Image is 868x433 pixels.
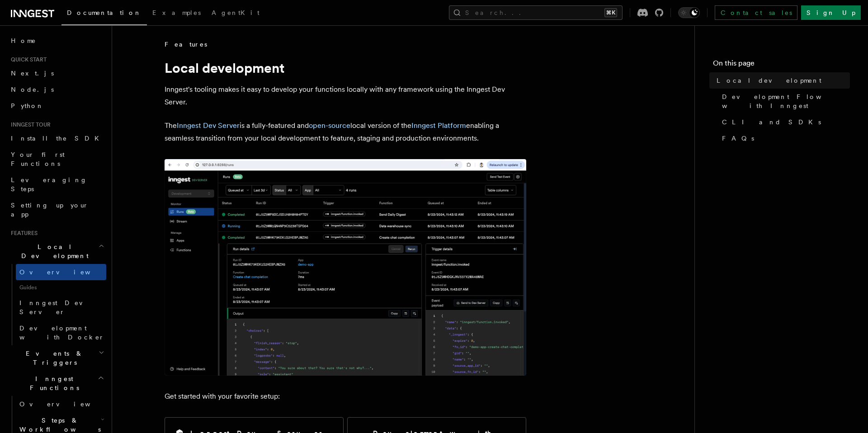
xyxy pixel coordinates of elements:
span: Development Flow with Inngest [722,92,850,110]
span: Documentation [67,9,142,16]
a: Examples [147,3,206,24]
p: Inngest's tooling makes it easy to develop your functions locally with any framework using the In... [165,83,526,108]
span: Python [11,102,44,109]
span: Local development [717,76,821,85]
a: FAQs [718,130,850,146]
a: Sign Up [801,5,861,20]
p: Get started with your favorite setup: [165,390,526,403]
a: Overview [16,264,106,280]
a: Inngest Dev Server [177,121,240,130]
button: Inngest Functions [7,371,106,396]
span: Inngest Functions [7,374,98,392]
span: Events & Triggers [7,349,99,367]
kbd: ⌘K [604,8,617,17]
span: Overview [19,268,113,276]
a: Contact sales [715,5,797,20]
span: Next.js [11,70,54,77]
button: Local Development [7,239,106,264]
span: Examples [152,9,201,16]
h1: Local development [165,60,526,76]
span: Development with Docker [19,325,104,341]
a: Next.js [7,65,106,81]
span: Quick start [7,56,47,63]
a: Inngest Dev Server [16,295,106,320]
span: Local Development [7,242,99,260]
span: Setting up your app [11,202,89,218]
a: Development Flow with Inngest [718,89,850,114]
span: Overview [19,400,113,408]
span: Home [11,36,36,45]
span: Your first Functions [11,151,65,167]
p: The is a fully-featured and local version of the enabling a seamless transition from your local d... [165,119,526,145]
a: Setting up your app [7,197,106,222]
a: Inngest Platform [411,121,466,130]
span: Leveraging Steps [11,176,87,193]
a: open-source [309,121,350,130]
a: Python [7,98,106,114]
a: CLI and SDKs [718,114,850,130]
span: Install the SDK [11,135,104,142]
span: AgentKit [212,9,259,16]
span: Inngest tour [7,121,51,128]
a: Overview [16,396,106,412]
button: Events & Triggers [7,345,106,371]
a: Leveraging Steps [7,172,106,197]
span: Features [165,40,207,49]
a: Install the SDK [7,130,106,146]
a: Local development [713,72,850,89]
a: Documentation [61,3,147,25]
h4: On this page [713,58,850,72]
a: Home [7,33,106,49]
a: Your first Functions [7,146,106,172]
a: Node.js [7,81,106,98]
span: Features [7,230,38,237]
button: Search...⌘K [449,5,623,20]
a: Development with Docker [16,320,106,345]
span: Inngest Dev Server [19,299,97,315]
span: Node.js [11,86,54,93]
button: Toggle dark mode [678,7,700,18]
span: FAQs [722,134,754,143]
a: AgentKit [206,3,265,24]
span: CLI and SDKs [722,118,821,127]
div: Local Development [7,264,106,345]
img: The Inngest Dev Server on the Functions page [165,159,526,376]
span: Guides [16,280,106,295]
